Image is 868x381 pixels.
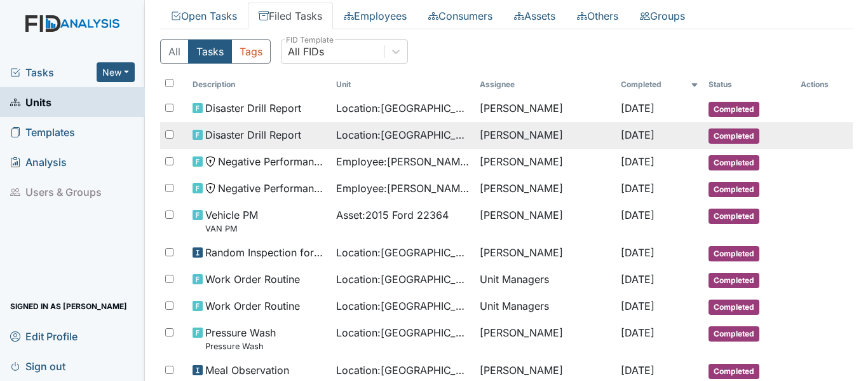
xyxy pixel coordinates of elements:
[703,74,796,95] th: Toggle SortBy
[475,74,615,95] th: Assignee
[10,122,75,142] span: Templates
[621,102,654,114] span: [DATE]
[709,209,759,224] span: Completed
[336,100,470,116] span: Location : [GEOGRAPHIC_DATA]
[475,122,615,149] td: [PERSON_NAME]
[10,326,78,346] span: Edit Profile
[475,176,615,202] td: [PERSON_NAME]
[621,182,654,195] span: [DATE]
[336,181,470,196] span: Employee : [PERSON_NAME]
[205,340,276,352] small: Pressure Wash
[621,273,654,286] span: [DATE]
[709,182,759,197] span: Completed
[796,74,853,95] th: Actions
[205,207,258,235] span: Vehicle PM VAN PM
[475,293,615,320] td: Unit Managers
[475,202,615,240] td: [PERSON_NAME]
[709,155,759,170] span: Completed
[205,245,326,260] span: Random Inspection for Evening
[288,44,324,59] div: All FIDs
[709,326,759,342] span: Completed
[709,273,759,288] span: Completed
[10,356,65,376] span: Sign out
[160,3,248,29] a: Open Tasks
[10,65,97,80] a: Tasks
[629,3,696,29] a: Groups
[205,127,301,142] span: Disaster Drill Report
[248,3,333,29] a: Filed Tasks
[336,245,470,260] span: Location : [GEOGRAPHIC_DATA]
[205,100,301,116] span: Disaster Drill Report
[475,267,615,293] td: Unit Managers
[709,102,759,117] span: Completed
[187,74,331,95] th: Toggle SortBy
[621,128,654,141] span: [DATE]
[205,272,300,287] span: Work Order Routine
[566,3,629,29] a: Others
[205,298,300,314] span: Work Order Routine
[165,79,173,87] input: Toggle All Rows Selected
[621,209,654,221] span: [DATE]
[709,300,759,315] span: Completed
[336,154,470,169] span: Employee : [PERSON_NAME]
[621,300,654,312] span: [DATE]
[10,92,51,112] span: Units
[336,272,470,287] span: Location : [GEOGRAPHIC_DATA]
[333,3,417,29] a: Employees
[188,39,232,64] button: Tasks
[336,298,470,314] span: Location : [GEOGRAPHIC_DATA]
[475,320,615,357] td: [PERSON_NAME]
[160,39,189,64] button: All
[331,74,475,95] th: Toggle SortBy
[621,326,654,339] span: [DATE]
[336,207,449,223] span: Asset : 2015 Ford 22364
[218,154,326,169] span: Negative Performance Review
[621,246,654,259] span: [DATE]
[10,152,67,172] span: Analysis
[475,240,615,267] td: [PERSON_NAME]
[218,181,326,196] span: Negative Performance Review
[10,296,127,316] span: Signed in as [PERSON_NAME]
[336,127,470,142] span: Location : [GEOGRAPHIC_DATA]
[160,39,271,64] div: Type filter
[231,39,271,64] button: Tags
[97,62,135,82] button: New
[336,325,470,340] span: Location : [GEOGRAPHIC_DATA]
[709,364,759,379] span: Completed
[205,325,276,352] span: Pressure Wash Pressure Wash
[616,74,704,95] th: Toggle SortBy
[205,223,258,235] small: VAN PM
[621,364,654,377] span: [DATE]
[503,3,566,29] a: Assets
[709,128,759,144] span: Completed
[621,155,654,168] span: [DATE]
[336,363,470,378] span: Location : [GEOGRAPHIC_DATA]
[417,3,503,29] a: Consumers
[205,363,289,378] span: Meal Observation
[475,95,615,122] td: [PERSON_NAME]
[709,246,759,261] span: Completed
[475,149,615,176] td: [PERSON_NAME]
